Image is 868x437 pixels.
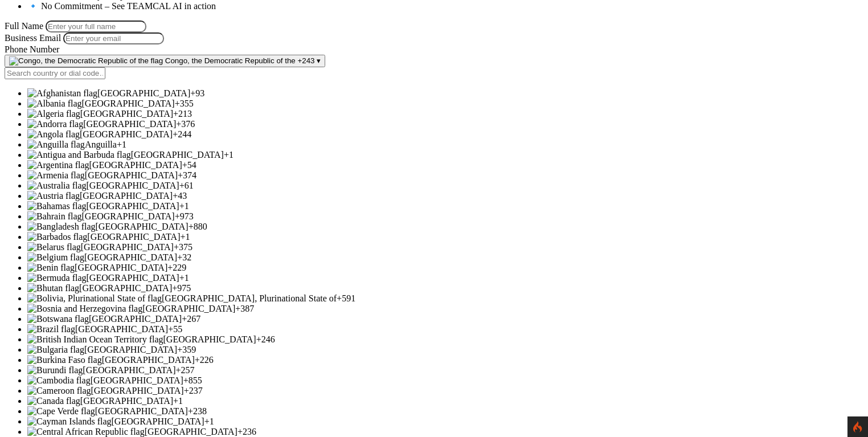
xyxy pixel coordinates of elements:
span: +43 [173,191,187,201]
span: [GEOGRAPHIC_DATA] [80,129,173,139]
span: +973 [175,211,194,221]
span: [GEOGRAPHIC_DATA] [102,355,195,365]
span: +880 [189,222,207,231]
span: +591 [337,293,355,303]
span: +236 [238,427,256,436]
span: [GEOGRAPHIC_DATA] [91,375,183,385]
img: Benin flag [27,263,75,273]
span: [GEOGRAPHIC_DATA] [79,283,172,293]
span: +1 [117,140,126,149]
span: +243 [297,56,314,65]
label: Full Name [5,21,43,31]
span: [GEOGRAPHIC_DATA] [80,109,173,119]
li: 🔹 No Commitment – See TEAMCAL AI in action [27,1,863,11]
span: [GEOGRAPHIC_DATA] [75,324,168,334]
span: [GEOGRAPHIC_DATA] [131,150,224,160]
img: Bermuda flag [27,273,87,283]
span: +213 [173,109,192,119]
img: Bangladesh flag [27,222,96,232]
span: [GEOGRAPHIC_DATA] [89,160,182,170]
img: Andorra flag [27,119,83,129]
label: Phone Number [5,44,59,54]
span: +355 [175,99,194,108]
span: [GEOGRAPHIC_DATA] [83,365,175,375]
span: [GEOGRAPHIC_DATA] [87,232,180,242]
span: +387 [235,304,254,313]
img: Bahrain flag [27,211,82,222]
span: +359 [177,345,196,354]
span: +1 [179,273,189,283]
img: Argentina flag [27,160,89,170]
span: [GEOGRAPHIC_DATA], Plurinational State of [162,293,337,303]
img: Anguilla flag [27,140,85,150]
span: +237 [184,386,203,395]
span: [GEOGRAPHIC_DATA] [87,201,179,211]
span: +1 [173,396,183,406]
img: Albania flag [27,99,82,109]
span: +54 [182,160,196,170]
img: Cape Verde flag [27,406,95,416]
span: [GEOGRAPHIC_DATA] [97,88,190,98]
img: Cambodia flag [27,375,91,386]
span: [GEOGRAPHIC_DATA] [84,252,177,262]
input: Search country or dial code… [5,67,105,79]
img: Bolivia, Plurinational State of flag [27,293,162,304]
span: ▾ [317,56,321,65]
img: Botswana flag [27,314,89,324]
img: Bulgaria flag [27,345,84,355]
button: Congo, the Democratic Republic of the +243 ▾ [5,55,325,67]
img: Australia flag [27,181,87,191]
span: +61 [179,181,194,190]
span: [GEOGRAPHIC_DATA] [80,191,173,201]
span: [GEOGRAPHIC_DATA] [145,427,238,436]
span: +1 [179,201,189,211]
span: +257 [175,365,194,375]
span: +244 [173,129,191,139]
span: +376 [176,119,195,129]
span: +226 [195,355,214,365]
span: Congo, the Democratic Republic of the [165,56,296,65]
span: [GEOGRAPHIC_DATA] [87,273,179,283]
span: +1 [204,416,214,426]
span: +229 [167,263,186,272]
span: +375 [174,242,193,252]
span: [GEOGRAPHIC_DATA] [87,181,179,190]
span: +267 [182,314,200,324]
label: Business Email [5,33,61,43]
span: [GEOGRAPHIC_DATA] [96,222,189,231]
span: +93 [190,88,204,98]
span: [GEOGRAPHIC_DATA] [82,99,175,108]
span: [GEOGRAPHIC_DATA] [112,416,204,426]
span: [GEOGRAPHIC_DATA] [82,211,175,221]
span: [GEOGRAPHIC_DATA] [85,170,178,180]
img: Central African Republic flag [27,427,145,437]
span: +855 [183,375,202,385]
img: Armenia flag [27,170,85,181]
span: [GEOGRAPHIC_DATA] [91,386,184,395]
span: Anguilla [85,140,117,149]
span: +32 [177,252,191,262]
img: Barbados flag [27,232,87,242]
img: Cameroon flag [27,386,91,396]
span: +55 [168,324,182,334]
span: [GEOGRAPHIC_DATA] [80,396,173,406]
span: [GEOGRAPHIC_DATA] [163,334,256,344]
span: +374 [178,170,196,180]
img: Belarus flag [27,242,81,252]
img: Burkina Faso flag [27,355,102,365]
span: [GEOGRAPHIC_DATA] [81,242,174,252]
span: [GEOGRAPHIC_DATA] [89,314,182,324]
img: Bosnia and Herzegovina flag [27,304,142,314]
span: +1 [180,232,190,242]
img: Austria flag [27,191,80,201]
img: British Indian Ocean Territory flag [27,334,163,345]
img: Bahamas flag [27,201,87,211]
img: Afghanistan flag [27,88,97,99]
span: +975 [172,283,191,293]
input: Name must only contain letters and spaces [46,21,146,32]
span: +238 [188,406,207,416]
img: Bhutan flag [27,283,79,293]
img: Canada flag [27,396,80,406]
input: Enter your email [63,32,164,44]
img: Congo, the Democratic Republic of the flag [9,56,163,66]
